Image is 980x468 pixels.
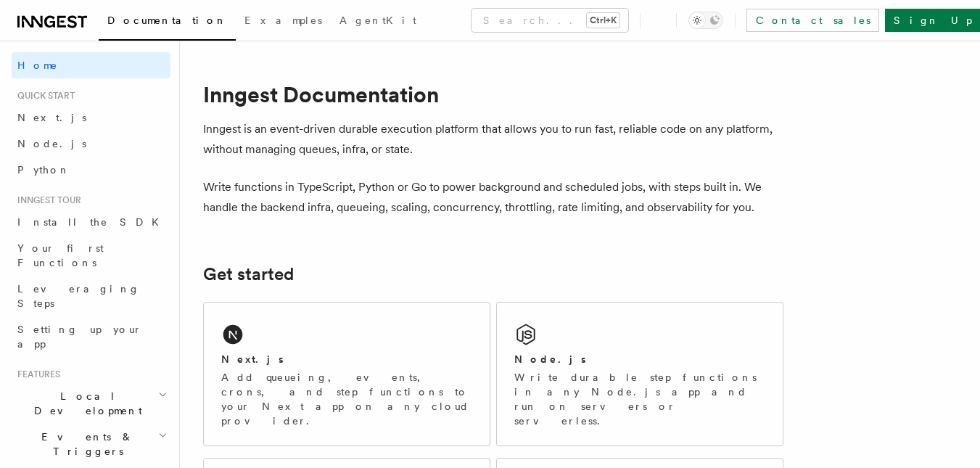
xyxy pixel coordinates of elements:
[17,164,70,176] span: Python
[203,119,783,160] p: Inngest is an event-driven durable execution platform that allows you to run fast, reliable code ...
[688,12,723,29] button: Toggle dark mode
[17,283,140,309] span: Leveraging Steps
[203,177,783,218] p: Write functions in TypeScript, Python or Go to power background and scheduled jobs, with steps bu...
[203,302,490,446] a: Next.jsAdd queueing, events, crons, and step functions to your Next app on any cloud provider.
[746,9,879,32] a: Contact sales
[12,194,81,206] span: Inngest tour
[17,216,168,228] span: Install the SDK
[17,112,86,123] span: Next.js
[12,235,170,276] a: Your first Functions
[236,4,331,39] a: Examples
[17,138,86,149] span: Node.js
[12,104,170,131] a: Next.js
[12,369,60,380] span: Features
[331,4,425,39] a: AgentKit
[17,324,142,350] span: Setting up your app
[514,370,765,428] p: Write durable step functions in any Node.js app and run on servers or serverless.
[244,15,322,26] span: Examples
[339,15,416,26] span: AgentKit
[12,424,170,464] button: Events & Triggers
[514,352,586,366] h2: Node.js
[17,242,104,268] span: Your first Functions
[12,90,75,102] span: Quick start
[12,209,170,235] a: Install the SDK
[221,370,472,428] p: Add queueing, events, crons, and step functions to your Next app on any cloud provider.
[587,13,619,28] kbd: Ctrl+K
[221,352,284,366] h2: Next.js
[203,81,783,107] h1: Inngest Documentation
[12,157,170,183] a: Python
[203,264,294,284] a: Get started
[12,276,170,316] a: Leveraging Steps
[17,58,58,73] span: Home
[107,15,227,26] span: Documentation
[496,302,783,446] a: Node.jsWrite durable step functions in any Node.js app and run on servers or serverless.
[12,52,170,78] a: Home
[12,430,158,459] span: Events & Triggers
[12,383,170,424] button: Local Development
[472,9,628,32] button: Search...Ctrl+K
[12,389,158,418] span: Local Development
[99,4,236,41] a: Documentation
[12,131,170,157] a: Node.js
[12,316,170,357] a: Setting up your app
